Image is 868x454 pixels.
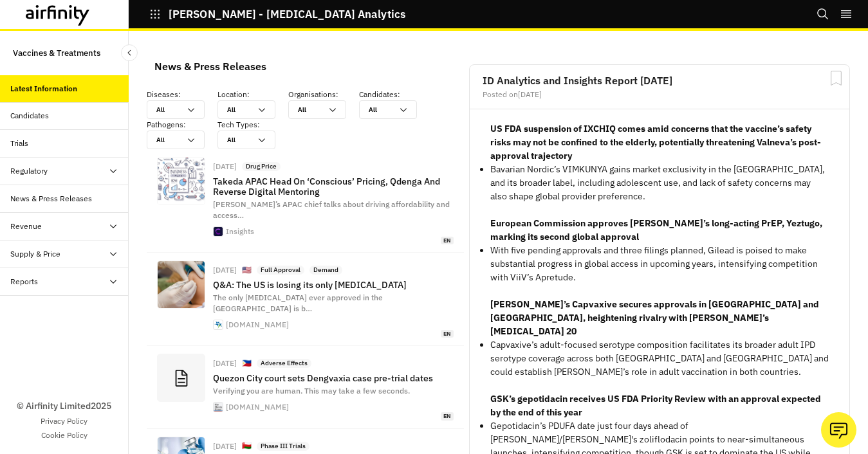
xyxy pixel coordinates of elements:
[10,193,92,204] div: News & Press Releases
[226,321,289,329] div: [DOMAIN_NAME]
[147,149,464,253] a: [DATE]Drug PriceTakeda APAC Head On ‘Conscious’ Pricing, Qdenga And Reverse Digital Mentoring[PER...
[41,430,88,441] a: Cookie Policy
[158,261,205,308] img: vaccination.jpg
[10,138,28,149] div: Trials
[213,442,237,450] div: [DATE]
[214,227,223,236] img: favicon-insights.ico
[226,403,289,411] div: [DOMAIN_NAME]
[213,163,237,170] div: [DATE]
[154,57,266,76] div: News & Press Releases
[213,386,410,395] span: Verifying you are human. This may take a few seconds.
[490,163,829,203] p: Bavarian Nordic’s VIMKUNYA gains market exclusivity in the [GEOGRAPHIC_DATA], and its broader lab...
[359,89,430,100] p: Candidates :
[242,440,252,451] p: 🇴🇲
[10,110,49,122] div: Candidates
[441,330,454,338] span: en
[483,91,836,98] div: Posted on [DATE]
[490,217,822,242] strong: European Commission approves [PERSON_NAME]’s long-acting PrEP, Yeztugo, marking its second global...
[213,373,454,383] p: Quezon City court sets Dengvaxia case pre-trial dates
[41,415,88,427] a: Privacy Policy
[17,399,111,413] p: © Airfinity Limited 2025
[10,165,48,177] div: Regulatory
[483,75,836,86] h2: ID Analytics and Insights Report [DATE]
[213,359,237,367] div: [DATE]
[313,266,338,275] p: Demand
[147,346,464,428] a: [DATE]🇵🇭Adverse EffectsQuezon City court sets Dengvaxia case pre-trial datesVerifying you are hum...
[821,412,856,448] button: Ask our analysts
[828,70,844,86] svg: Bookmark Report
[10,83,77,95] div: Latest Information
[213,176,454,197] p: Takeda APAC Head On ‘Conscious’ Pricing, Qdenga And Reverse Digital Mentoring
[817,3,829,25] button: Search
[242,265,252,276] p: 🇺🇸
[213,199,450,220] span: [PERSON_NAME]’s APAC chief talks about driving affordability and access …
[10,276,38,287] div: Reports
[441,412,454,421] span: en
[147,253,464,346] a: [DATE]🇺🇸Full ApprovalDemandQ&A: The US is losing its only [MEDICAL_DATA]The only [MEDICAL_DATA] e...
[147,89,217,100] p: Diseases :
[213,280,454,290] p: Q&A: The US is losing its only [MEDICAL_DATA]
[490,244,829,284] p: With five pending approvals and three filings planned, Gilead is poised to make substantial progr...
[441,237,454,245] span: en
[226,228,254,235] div: Insights
[158,158,205,204] img: TUOTXTROQ5CQTHR4M5M5JD7XOE.jpg
[490,298,819,337] strong: [PERSON_NAME]’s Capvaxive secures approvals in [GEOGRAPHIC_DATA] and [GEOGRAPHIC_DATA], heighteni...
[10,221,42,232] div: Revenue
[149,3,405,25] button: [PERSON_NAME] - [MEDICAL_DATA] Analytics
[246,162,277,171] p: Drug Price
[242,358,252,369] p: 🇵🇭
[261,359,308,368] p: Adverse Effects
[490,338,829,379] p: Capvaxive’s adult-focused serotype composition facilitates its broader adult IPD serotype coverag...
[288,89,359,100] p: Organisations :
[213,293,383,313] span: The only [MEDICAL_DATA] ever approved in the [GEOGRAPHIC_DATA] is b …
[121,44,138,61] button: Close Sidebar
[490,393,821,418] strong: GSK’s gepotidacin receives US FDA Priority Review with an approval expected by the end of this year
[213,266,237,274] div: [DATE]
[217,119,288,131] p: Tech Types :
[147,119,217,131] p: Pathogens :
[261,442,306,451] p: Phase III Trials
[214,403,223,412] img: faviconV2
[10,248,60,260] div: Supply & Price
[214,320,223,329] img: healioandroid.png
[217,89,288,100] p: Location :
[261,266,300,275] p: Full Approval
[13,41,100,65] p: Vaccines & Treatments
[169,8,405,20] p: [PERSON_NAME] - [MEDICAL_DATA] Analytics
[490,123,821,161] strong: US FDA suspension of IXCHIQ comes amid concerns that the vaccine’s safety risks may not be confin...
